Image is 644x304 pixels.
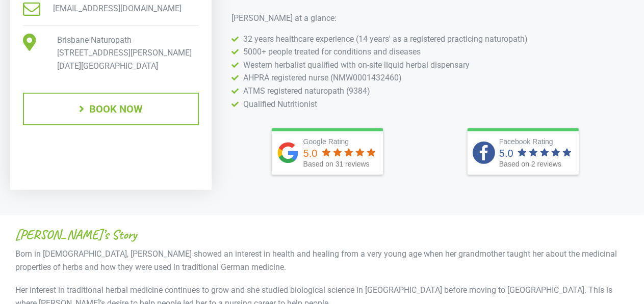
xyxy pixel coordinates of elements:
span: Western herbalist qualified with on-site liquid herbal dispensary [241,59,470,72]
span: AHPRA registered nurse (NMW0001432460) [241,71,402,85]
span: 32 years healthcare experience (14 years' as a registered practicing naturopath) [241,33,528,46]
span: 5000+ people treated for conditions and diseases [241,45,421,59]
p: Born in [DEMOGRAPHIC_DATA], [PERSON_NAME] showed an interest in health and healing from a very yo... [15,247,629,273]
span: Based on 31 reviews [303,160,370,169]
span: BOOK NOW [89,104,143,114]
span: Brisbane Naturopath [STREET_ADDRESS][PERSON_NAME] [DATE][GEOGRAPHIC_DATA] [45,34,192,73]
div: Facebook Rating [499,136,574,147]
span: ATMS registered naturopath (9384) [241,85,370,98]
a: BOOK NOW [23,93,199,125]
span: Qualified Nutritionist [241,98,317,111]
div: 5.0 [499,148,513,158]
div: 5.0 [303,148,318,158]
div: Google Rating [303,136,378,147]
span: Based on 2 reviews [499,160,561,169]
span: [PERSON_NAME]’s Story [15,228,137,241]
